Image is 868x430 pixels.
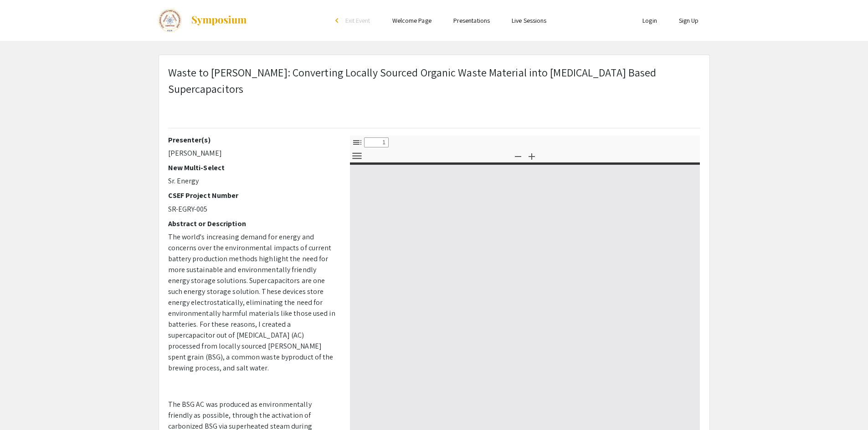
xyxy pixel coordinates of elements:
h2: Presenter(s) [168,136,336,144]
span: The world's increasing demand for energy and concerns over the environmental impacts of current b... [168,232,335,373]
a: Welcome Page [392,16,431,25]
p: Waste to [PERSON_NAME]: Converting Locally Sourced Organic Waste Material into [MEDICAL_DATA] Bas... [168,64,700,97]
h2: Abstract or Description [168,219,336,228]
button: Zoom Out [510,149,526,162]
button: Tools [349,149,365,162]
a: Sign Up [679,16,699,25]
a: Live Sessions [512,16,546,25]
p: Sr. Energy [168,176,336,187]
p: SR-EGRY-005 [168,204,336,215]
div: arrow_back_ios [335,18,341,23]
a: Presentations [453,16,490,25]
h2: New Multi-Select [168,163,336,172]
a: Login [642,16,657,25]
img: The 2024 Colorado Science & Engineering Fair [159,9,181,32]
button: Zoom In [524,149,539,162]
span: Exit Event [345,16,370,25]
a: The 2024 Colorado Science & Engineering Fair [159,9,247,32]
input: Page [364,137,389,147]
img: Symposium by ForagerOne [190,15,247,26]
h2: CSEF Project Number [168,191,336,200]
iframe: Chat [7,389,39,423]
button: Toggle Sidebar [349,136,365,149]
p: [PERSON_NAME] [168,148,336,159]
